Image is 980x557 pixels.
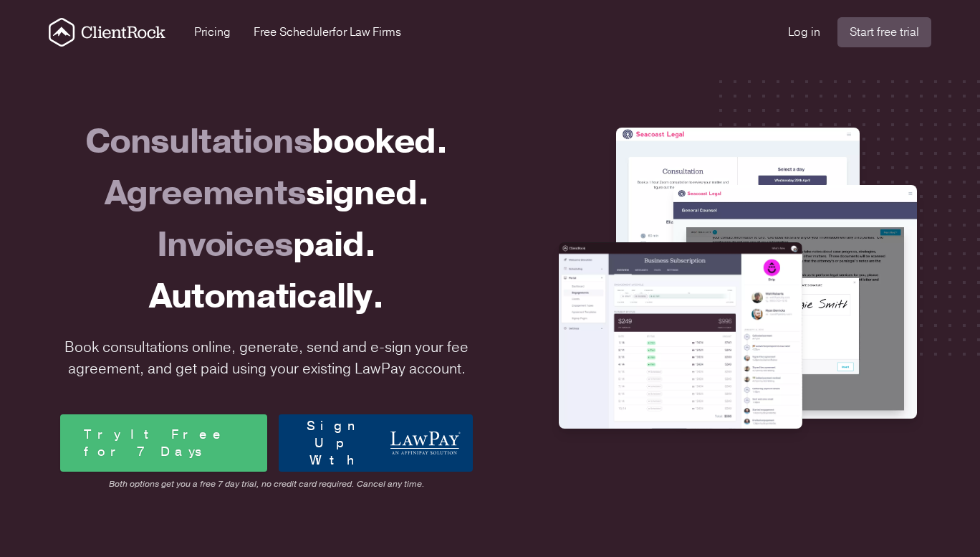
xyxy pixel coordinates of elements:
img: Draft your fee agreement in seconds. [559,242,802,429]
nav: Global [32,17,948,47]
span: signed. [306,170,429,216]
span: for Law Firms [332,24,401,40]
a: Start free trial [837,17,931,47]
div: Automatically. [60,271,473,323]
svg: ClientRock Logo [49,18,165,47]
a: Try It Free for 7 Days [60,414,267,472]
img: Draft your fee agreement in seconds. [673,185,917,419]
a: Go to the homepage [49,18,165,47]
span: paid. [293,222,376,268]
a: Pricing [194,24,231,41]
a: Sign Up With [279,414,473,472]
div: Consultations [60,116,473,168]
a: Free Schedulerfor Law Firms [254,24,401,41]
span: booked. [312,118,448,165]
div: Agreements [60,168,473,219]
span: Both options get you a free 7 day trial, no credit card required. Cancel any time. [60,477,473,490]
p: Book consultations online, generate, send and e-sign your fee agreement, and get paid using your ... [54,337,479,380]
a: Log in [788,24,820,41]
div: Invoices [60,219,473,271]
img: Draft your fee agreement in seconds. [616,128,860,282]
